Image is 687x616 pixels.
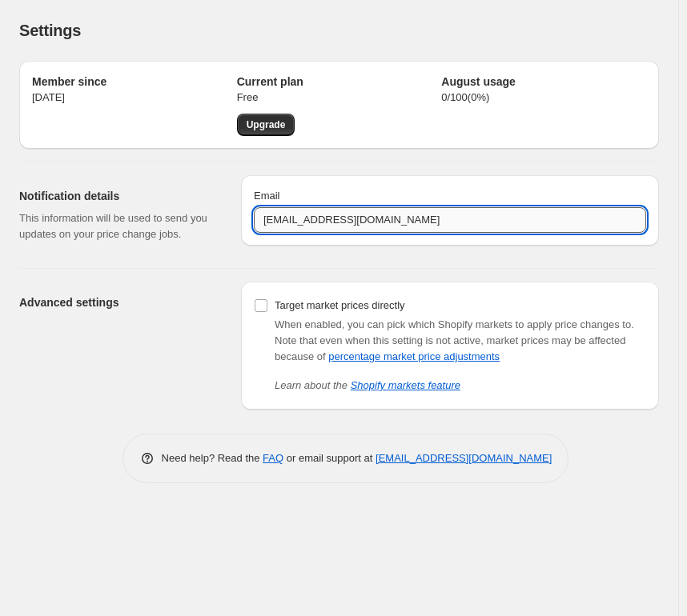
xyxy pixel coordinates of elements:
a: Shopify markets feature [351,379,460,391]
h2: Current plan [237,74,442,90]
p: 0 / 100 ( 0 %) [441,90,646,106]
p: This information will be used to send you updates on your price change jobs. [19,210,215,242]
span: Note that even when this setting is not active, market prices may be affected because of [275,334,625,362]
p: [DATE] [32,90,237,106]
h2: August usage [441,74,646,90]
a: FAQ [263,452,283,464]
h2: Advanced settings [19,294,215,310]
span: Settings [19,22,81,39]
p: Free [237,90,442,106]
h2: Member since [32,74,237,90]
span: Target market prices directly [275,299,405,311]
span: Email [254,190,280,202]
span: Need help? Read the [162,452,263,464]
i: Learn about the [275,379,460,391]
span: When enabled, you can pick which Shopify markets to apply price changes to. [275,318,634,330]
span: Upgrade [247,118,286,131]
a: percentage market price adjustments [328,350,500,362]
a: [EMAIL_ADDRESS][DOMAIN_NAME] [376,452,552,464]
a: Upgrade [237,114,295,136]
span: or email support at [283,452,376,464]
h2: Notification details [19,188,215,204]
